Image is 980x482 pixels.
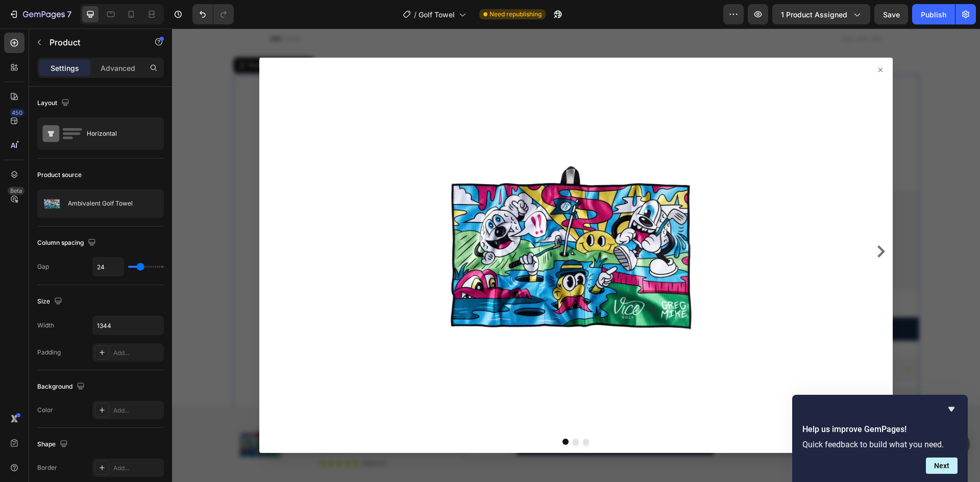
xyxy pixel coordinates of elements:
[489,10,542,19] span: Need republishing
[874,4,908,24] button: Save
[37,348,61,357] div: Padding
[37,295,64,309] div: Size
[37,96,71,110] div: Layout
[802,403,958,474] div: Help us improve GemPages!
[883,10,900,19] span: Save
[414,9,416,20] span: /
[113,348,161,358] div: Add...
[37,262,49,271] div: Gap
[921,9,946,20] div: Publish
[101,63,135,73] p: Advanced
[51,63,79,73] p: Settings
[8,187,24,195] div: Beta
[926,458,958,474] button: Next question
[37,380,87,394] div: Background
[802,423,958,436] h2: Help us improve GemPages!
[37,463,57,472] div: Border
[401,410,407,416] button: Dot
[42,193,62,214] img: product feature img
[411,410,417,416] button: Dot
[912,4,955,24] button: Publish
[781,9,847,20] span: 1 product assigned
[945,403,958,415] button: Hide survey
[87,122,149,145] div: Horizontal
[93,258,124,276] input: Auto
[4,4,76,24] button: 7
[802,440,958,449] p: Quick feedback to build what you need.
[703,217,715,229] button: Carousel Next Arrow
[390,410,397,416] button: Dot
[37,236,98,250] div: Column spacing
[772,4,870,24] button: 1 product assigned
[419,9,455,20] span: Golf Towel
[10,109,24,117] div: 450
[93,316,163,335] input: Auto
[37,438,70,451] div: Shape
[113,464,161,473] div: Add...
[68,200,133,207] p: Ambivalent Golf Towel
[192,4,234,24] div: Undo/Redo
[67,8,71,20] p: 7
[37,321,54,330] div: Width
[37,170,82,180] div: Product source
[37,405,53,415] div: Color
[50,36,136,48] p: Product
[172,29,980,482] iframe: Design area
[113,406,161,415] div: Add...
